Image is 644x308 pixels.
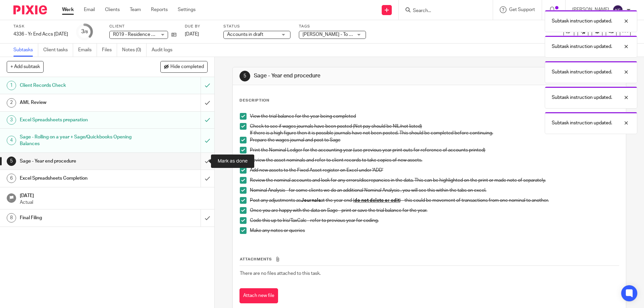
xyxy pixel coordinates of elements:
[299,24,366,29] label: Tags
[250,217,619,224] p: Code this up to Iris/TaxCalc - refer to previous year for coding.
[250,187,619,194] p: Nominal Analysis - for some clients we do an additional Nominal Analysis , you will see this with...
[62,6,74,13] a: Work
[20,156,136,166] h1: Sage - Year end procedure
[20,173,136,183] h1: Excel Spreadsheets Completion
[20,115,136,125] h1: Excel Spreadsheets preparation
[227,32,263,37] span: Accounts in draft
[84,6,95,13] a: Email
[7,136,16,145] div: 4
[301,198,321,203] strong: Journals
[152,44,177,57] a: Audit logs
[250,167,619,174] p: Add new assets to the Fixed Asset register on Excel under 'ADD'
[78,44,97,57] a: Emails
[13,24,68,29] label: Task
[130,6,141,13] a: Team
[552,120,612,126] p: Subtask instruction updated.
[552,18,612,24] p: Subtask instruction updated.
[7,157,16,166] div: 5
[250,147,619,153] p: Print the Nominal Ledger for the accounting year (use previous year print outs for reference of a...
[240,271,321,276] span: There are no files attached to this task.
[552,94,612,101] p: Subtask instruction updated.
[170,64,204,70] span: Hide completed
[20,132,136,149] h1: Sage - Rolling on a year + Sage/Quickbooks Opening Balances
[7,81,16,90] div: 1
[240,257,272,261] span: Attachments
[20,191,208,199] h1: [DATE]
[250,227,619,234] p: Make any notes or queries
[239,98,269,103] p: Description
[160,61,208,72] button: Hide completed
[7,213,16,223] div: 8
[102,44,117,57] a: Files
[239,288,278,303] button: Attach new file
[250,177,619,184] p: Review the nominal accounts and look for any errors/discrepancies in the data. This can be highli...
[552,43,612,50] p: Subtask instruction updated.
[250,157,619,164] p: Review the asset nominals and refer to client records to take copies of new assets.
[303,32,363,37] span: [PERSON_NAME] - To review
[250,113,619,120] p: View the trial balance for the year being completed
[354,198,399,203] u: do not delete or edit
[250,137,619,143] p: Prepare the wages journal and post to Sage
[113,32,167,37] span: R019 - Residence Limited
[7,61,44,72] button: + Add subtask
[250,197,619,204] p: Post any adjustments as at the year end ( ) - this could be movement of transactions from one nom...
[223,24,290,29] label: Status
[151,6,168,13] a: Reports
[185,24,215,29] label: Due by
[13,5,47,14] img: Pixie
[185,32,199,37] span: [DATE]
[13,31,68,38] div: 4336 - Yr End Accs 30.11.24
[20,98,136,108] h1: AML Review
[254,72,444,79] h1: Sage - Year end procedure
[13,44,38,57] a: Subtasks
[105,6,120,13] a: Clients
[552,69,612,75] p: Subtask instruction updated.
[250,123,619,130] p: Check to see if wages journals have been posted (Net pay should be NIL/not listed)
[20,199,208,206] p: Actual
[7,174,16,183] div: 6
[20,213,136,223] h1: Final Filing
[178,6,196,13] a: Settings
[7,115,16,125] div: 3
[239,71,250,81] div: 5
[122,44,147,57] a: Notes (0)
[250,130,619,136] p: If there is a high figure then it is possible journals have not been posted. This should be compl...
[250,207,619,214] p: Once you are happy with the data on Sage - print or save the trial balance for the year.
[81,28,88,36] div: 3
[13,31,68,38] div: 4336 - Yr End Accs [DATE]
[84,30,88,34] small: /8
[43,44,73,57] a: Client tasks
[109,24,176,29] label: Client
[612,5,623,15] img: svg%3E
[20,80,136,90] h1: Client Records Check
[7,98,16,108] div: 2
